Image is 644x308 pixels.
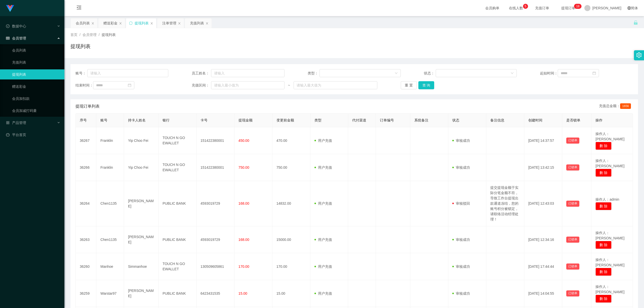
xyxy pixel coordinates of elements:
span: 15.00 [238,291,247,295]
td: 36259 [76,280,96,307]
span: 168.00 [238,201,249,205]
span: 产品管理 [6,121,26,125]
td: Yip Choo Fei [124,127,158,154]
span: 168.00 [238,238,249,242]
td: 15000.00 [272,226,310,253]
span: 提现列表 [102,33,116,37]
button: 已锁单 [566,237,579,243]
span: 代付渠道 [352,118,366,122]
button: 删 除 [595,295,612,303]
span: 订单编号 [380,118,394,122]
td: 36260 [76,253,96,280]
div: 提现列表 [135,18,149,28]
a: 充值列表 [12,57,60,67]
td: [DATE] 14:04:55 [524,280,562,307]
span: 审核成功 [452,165,470,169]
i: 图标: sync [129,21,133,25]
span: 操作人：[PERSON_NAME] [595,132,624,141]
i: 图标: table [6,36,10,40]
div: 注单管理 [162,18,176,28]
td: Yip Choo Fei [124,154,158,181]
span: / [99,33,100,37]
span: 提现订单 [559,6,578,10]
td: 36266 [76,154,96,181]
i: 图标: check-circle-o [6,24,10,28]
td: Franklin [96,154,124,181]
button: 已锁单 [566,290,579,296]
span: 用户充值 [314,238,332,242]
span: 操作人：[PERSON_NAME] [595,285,624,294]
span: 状态： [424,71,436,76]
span: / [79,33,80,37]
button: 已锁单 [566,263,579,270]
td: PUBLIC BANK [158,280,196,307]
span: 审核驳回 [452,201,470,205]
span: 会员管理 [6,36,26,40]
span: 会员管理 [83,33,97,37]
span: 卡号 [200,118,208,122]
td: [PERSON_NAME] [124,181,158,226]
button: 已锁单 [566,164,579,170]
i: 图标: down [395,72,398,75]
span: 用户充值 [314,291,332,295]
span: 750.00 [238,165,249,169]
span: 账号： [75,71,87,76]
span: 审核成功 [452,291,470,295]
span: 银行 [163,118,170,122]
span: 充值区间： [192,83,211,88]
span: 变更前金额 [276,118,294,122]
span: 结束时间： [75,83,93,88]
img: logo.9652507e.png [6,5,14,12]
td: [PERSON_NAME] [124,226,158,253]
i: 图标: menu-fold [70,0,88,16]
div: 会员列表 [76,18,90,28]
td: 4593019729 [196,181,234,226]
input: 请输入最小值为 [211,81,285,89]
td: TOUCH N GO EWALLET [158,127,196,154]
i: 图标: close [150,22,153,25]
td: [DATE] 17:44:44 [524,253,562,280]
i: 图标: close [178,22,181,25]
td: Chen1135 [96,226,124,253]
td: Chen1135 [96,181,124,226]
span: 员工姓名： [192,71,211,76]
i: 图标: setting [636,52,642,58]
button: 已锁单 [566,138,579,144]
span: 起始时间： [540,71,558,76]
a: 赠送彩金 [12,81,60,92]
span: 操作 [595,118,602,122]
button: 删 除 [595,268,612,276]
td: [DATE] 12:43:03 [524,181,562,226]
sup: 5 [523,4,528,9]
td: 36263 [76,226,96,253]
span: 操作人：[PERSON_NAME] [595,258,624,267]
span: 类型： [308,71,319,76]
td: 470.00 [272,127,310,154]
a: 会员列表 [12,45,60,55]
td: [DATE] 12:34:16 [524,226,562,253]
td: 130509605861 [196,253,234,280]
td: TOUCH N GO EWALLET [158,154,196,181]
td: 151422380001 [196,127,234,154]
td: Simmanhoe [124,253,158,280]
i: 图标: calendar [592,71,596,75]
button: 已锁单 [566,201,579,207]
span: 450.00 [238,139,249,143]
span: 审核成功 [452,139,470,143]
span: 170.00 [238,265,249,269]
td: 151422380001 [196,154,234,181]
td: 36267 [76,127,96,154]
a: 会员加扣款 [12,94,60,104]
p: 8 [578,4,580,9]
span: 用户充值 [314,201,332,205]
span: 状态 [452,118,459,122]
td: [PERSON_NAME] [124,280,158,307]
i: 图标: down [511,72,514,75]
td: 750.00 [272,154,310,181]
span: 用户充值 [314,139,332,143]
td: [DATE] 13:42:15 [524,154,562,181]
button: 删 除 [595,142,612,150]
td: Manhoe [96,253,124,280]
td: 36264 [76,181,96,226]
i: 图标: close [119,22,122,25]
